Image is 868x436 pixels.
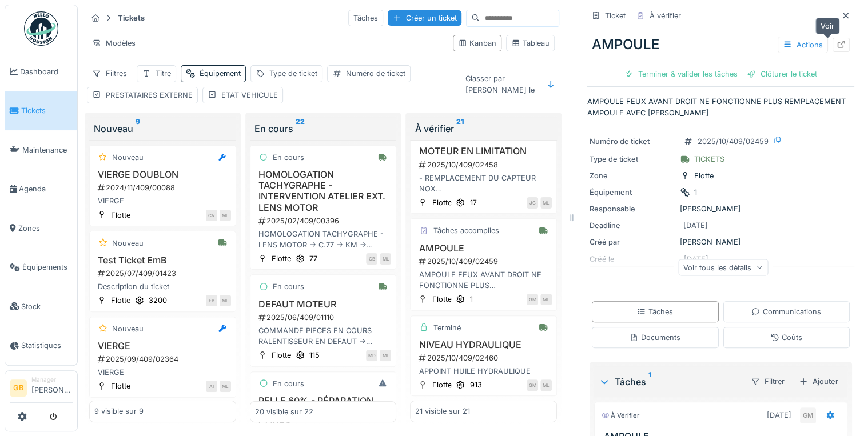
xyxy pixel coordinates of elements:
div: Voir tous les détails [678,259,768,275]
div: 115 [309,350,320,361]
div: ML [380,253,391,265]
a: Équipements [5,248,77,287]
div: Communications [751,306,821,317]
div: 9 visible sur 9 [94,406,144,417]
div: 3200 [149,295,167,306]
div: En cours [254,122,392,135]
p: AMPOULE FEUX AVANT DROIT NE FONCTIONNE PLUS REMPLACEMENT AMPOULE AVEC [PERSON_NAME] [587,96,854,118]
li: [PERSON_NAME] [31,375,73,400]
div: Modèles [87,35,141,51]
div: ML [540,379,552,391]
div: Nouveau [112,152,144,163]
div: Filtrer [746,373,790,390]
a: Tickets [5,91,77,131]
h3: HOMOLOGATION TACHYGRAPHE - INTERVENTION ATELIER EXT. LENS MOTOR [255,169,392,213]
div: Nouveau [94,122,232,135]
div: MD [366,350,377,361]
div: ML [220,381,231,392]
div: Flotte [272,350,291,361]
span: Équipements [22,262,73,273]
div: À vérifier [415,122,552,135]
span: Stock [21,301,73,312]
div: 2025/06/409/01110 [257,312,392,323]
div: ML [540,197,552,209]
div: Tâches [599,375,741,389]
sup: 1 [648,375,651,389]
h3: PELLE 60% - RÉPARATION ATELIER EXT. XLG -> EN COURS [255,395,392,429]
span: Zones [18,223,73,234]
a: Zones [5,209,77,248]
div: ML [380,350,391,361]
div: Classer par [PERSON_NAME] le [460,70,540,98]
div: 2025/09/409/02364 [97,354,231,365]
div: AMPOULE [587,30,854,59]
div: Nouveau [112,238,144,249]
div: Type de ticket [590,154,675,165]
div: VIERGE [94,195,231,206]
div: À vérifier [602,411,639,421]
div: Type de ticket [269,68,317,79]
span: Tickets [21,105,73,116]
div: Clôturer le ticket [742,66,822,82]
div: 1 [694,187,697,198]
div: 20 visible sur 22 [255,406,313,417]
div: [PERSON_NAME] [590,203,852,214]
div: VIERGE [94,367,231,378]
div: Équipement [200,68,241,79]
div: Flotte [111,295,130,306]
div: 77 [309,253,317,264]
strong: Tickets [113,13,149,23]
sup: 9 [136,122,140,135]
div: Voir [815,18,839,34]
div: ETAT VEHICULE [221,90,278,101]
div: 21 visible sur 21 [415,406,470,417]
div: Flotte [272,253,291,264]
div: Créé par [590,237,675,247]
span: Statistiques [21,340,73,351]
div: Manager [31,375,73,384]
div: TICKETS [694,154,724,165]
div: ML [220,210,231,221]
div: PRESTATAIRES EXTERNE [106,90,193,101]
div: Flotte [432,379,451,390]
h3: DEFAUT MOTEUR [255,299,392,310]
a: GB Manager[PERSON_NAME] [10,375,73,403]
div: GB [366,253,377,265]
div: Tableau [511,38,550,49]
div: 2025/02/409/00396 [257,215,392,226]
div: Numéro de ticket [346,68,405,79]
div: AI [206,381,217,392]
div: À vérifier [650,10,681,21]
div: Terminer & valider les tâches [620,66,742,82]
div: Flotte [694,170,714,181]
h3: VIERGE [94,341,231,351]
div: Flotte [432,197,451,208]
div: JC [527,197,538,209]
div: HOMOLOGATION TACHYGRAPHE - LENS MOTOR -> C.77 -> KM -> HEURES -> MECANO? [255,229,392,250]
div: Terminé [433,322,460,333]
span: Agenda [19,183,73,194]
div: 913 [469,379,481,390]
h3: MOTEUR EN LIMITATION [415,146,552,157]
h3: VIERGE DOUBLON [94,169,231,180]
div: En cours [273,152,304,163]
div: Titre [156,68,171,79]
sup: 22 [296,122,305,135]
div: Tâches [637,306,673,317]
a: Maintenance [5,130,77,170]
div: COMMANDE PIECES EN COURS RALENTISSEUR EN DEFAUT -> RIBANT [255,325,392,347]
div: Créer un ticket [388,10,461,26]
div: Coûts [770,332,802,343]
div: APPOINT HUILE HYDRAULIQUE [415,366,552,377]
div: [DATE] [683,220,708,231]
div: Deadline [590,220,675,231]
div: CV [206,210,217,221]
div: 1 [469,294,472,305]
span: Maintenance [22,145,73,155]
div: GM [527,379,538,391]
div: 2025/10/409/02460 [417,353,552,363]
div: Tâches [348,10,383,26]
span: Dashboard [20,66,73,77]
div: - REMPLACEMENT DU CAPTEUR NOX - REMISE A ZÉRO AVEC LE PC [415,173,552,194]
h3: AMPOULE [415,243,552,254]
